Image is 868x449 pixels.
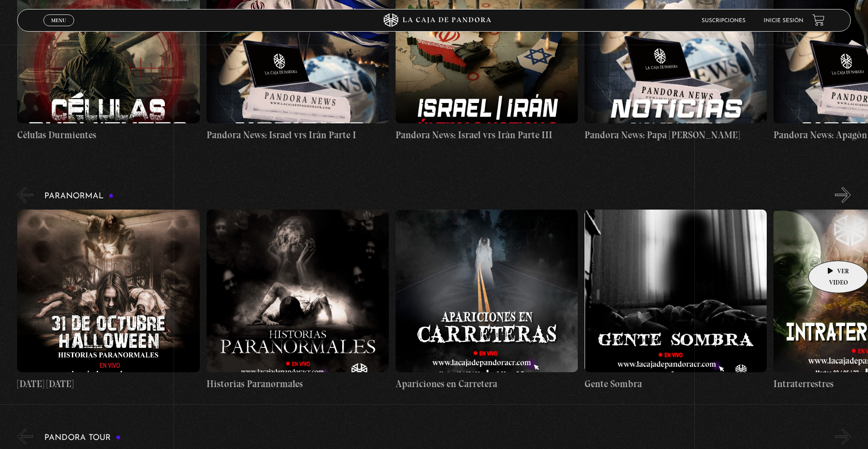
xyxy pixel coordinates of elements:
[44,192,113,201] h3: Paranormal
[17,128,199,142] h4: Células Durmientes
[207,377,389,391] h4: Historias Paranormales
[396,128,578,142] h4: Pandora News: Israel vrs Irán Parte III
[17,377,199,391] h4: [DATE] [DATE]
[48,25,70,32] span: Cerrar
[764,18,803,23] a: Inicie sesión
[702,18,745,23] a: Suscripciones
[812,14,825,26] a: View your shopping cart
[44,434,121,442] h3: Pandora Tour
[835,187,851,203] button: Next
[585,377,767,391] h4: Gente Sombra
[17,429,33,444] button: Previous
[17,187,33,203] button: Previous
[17,210,199,391] a: [DATE] [DATE]
[207,210,389,391] a: Historias Paranormales
[51,18,66,23] span: Menu
[835,429,851,444] button: Next
[396,377,578,391] h4: Apariciones en Carretera
[585,210,767,391] a: Gente Sombra
[396,210,578,391] a: Apariciones en Carretera
[585,128,767,142] h4: Pandora News: Papa [PERSON_NAME]
[207,128,389,142] h4: Pandora News: Israel vrs Irán Parte I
